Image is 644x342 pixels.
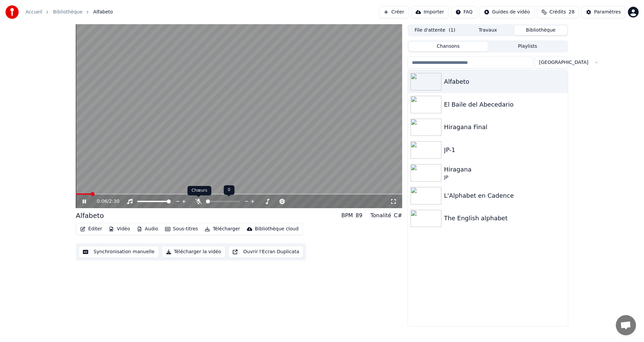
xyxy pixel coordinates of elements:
button: Guides de vidéo [480,6,534,18]
div: Alfabeto [76,211,104,220]
div: JP [444,174,565,181]
div: The English alphabet [444,214,565,223]
button: Importer [411,6,448,18]
img: youka [5,5,19,19]
button: Sous-titres [162,224,201,234]
a: Accueil [25,9,42,15]
div: Tonalité [370,212,391,220]
button: Paramètres [582,6,625,18]
div: BPM [341,212,353,220]
a: Ouvrir le chat [616,315,636,335]
button: Ouvrir l'Ecran Duplicata [228,246,304,258]
div: / [97,198,113,205]
nav: breadcrumb [25,9,113,15]
div: Alfabeto [444,77,565,86]
button: Audio [134,224,161,234]
div: 0 [224,185,234,195]
div: Chœurs [187,186,211,195]
button: Travaux [462,26,515,35]
div: El Baile del Abecedario [444,100,565,109]
button: Bibliothèque [514,26,567,35]
span: 28 [569,9,575,15]
button: Télécharger [202,224,243,234]
a: Bibliothèque [53,9,83,15]
button: Télécharger la vidéo [162,246,226,258]
div: Hiragana [444,165,565,174]
div: L'Alphabet en Cadence [444,191,565,200]
span: [GEOGRAPHIC_DATA] [539,59,588,66]
span: Alfabeto [93,9,113,15]
span: ( 1 ) [449,27,455,34]
button: File d'attente [409,26,462,35]
div: C# [394,212,402,220]
span: Crédits [549,9,566,15]
button: Créer [379,6,409,18]
span: 0:06 [97,198,107,205]
button: Éditer [77,224,105,234]
button: Playlists [488,42,567,51]
div: Paramètres [594,9,621,15]
button: FAQ [451,6,477,18]
button: Vidéo [106,224,132,234]
button: Synchronisation manuelle [78,246,159,258]
div: Hiragana Final [444,122,565,132]
button: Chansons [409,42,488,51]
span: 2:30 [109,198,119,205]
div: JP-1 [444,145,565,155]
button: Crédits28 [537,6,579,18]
div: Bibliothèque cloud [255,226,299,232]
div: 89 [356,212,362,220]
